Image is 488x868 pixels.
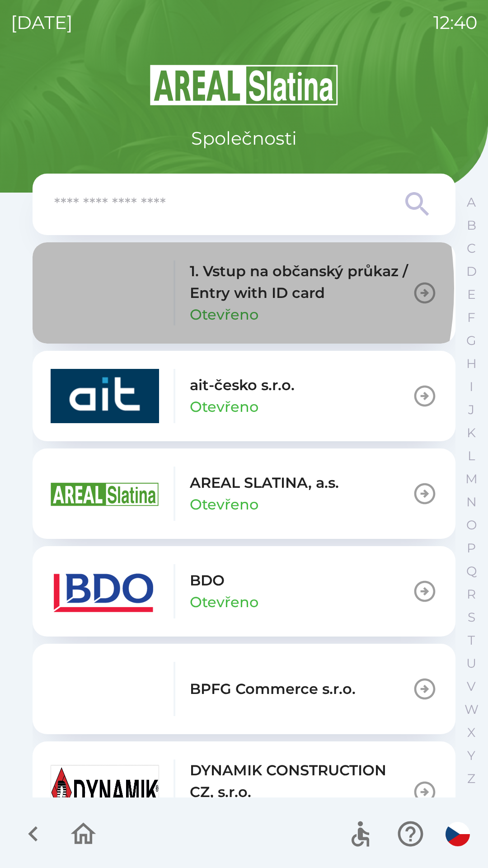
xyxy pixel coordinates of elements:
[460,444,483,467] button: L
[460,606,483,629] button: S
[460,560,483,583] button: Q
[460,652,483,675] button: U
[467,194,476,210] p: A
[190,396,258,418] p: Otevřeno
[468,632,475,648] p: T
[51,369,159,423] img: 40b5cfbb-27b1-4737-80dc-99d800fbabba.png
[33,546,455,637] button: BDOOtevřeno
[460,375,483,398] button: I
[190,260,412,304] p: 1. Vstup na občanský průkaz / Entry with ID card
[33,242,455,344] button: 1. Vstup na občanský průkaz / Entry with ID cardOtevřeno
[33,351,455,441] button: ait-česko s.r.o.Otevřeno
[467,241,476,256] p: C
[468,609,475,625] p: S
[467,586,476,602] p: R
[460,329,483,352] button: G
[460,767,483,790] button: Z
[190,570,225,591] p: BDO
[191,125,297,152] p: Společnosti
[446,822,470,846] img: cs flag
[460,237,483,260] button: C
[467,679,476,694] p: V
[33,741,455,843] button: DYNAMIK CONSTRUCTION CZ, s.r.o.Otevřeno
[460,675,483,698] button: V
[460,721,483,744] button: X
[460,467,483,491] button: M
[460,260,483,283] button: D
[466,656,476,671] p: U
[466,563,477,579] p: Q
[467,725,475,741] p: X
[460,352,483,375] button: H
[467,748,475,764] p: Y
[467,287,476,302] p: E
[33,63,455,107] img: Logo
[460,214,483,237] button: B
[460,421,483,444] button: K
[466,494,477,510] p: N
[190,678,356,700] p: BPFG Commerce s.r.o.
[460,514,483,537] button: O
[460,306,483,329] button: F
[51,564,159,618] img: ae7449ef-04f1-48ed-85b5-e61960c78b50.png
[467,217,476,233] p: B
[465,702,479,717] p: W
[460,744,483,767] button: Y
[460,283,483,306] button: E
[460,629,483,652] button: T
[460,583,483,606] button: R
[467,540,476,556] p: P
[190,759,412,803] p: DYNAMIK CONSTRUCTION CZ, s.r.o.
[51,662,159,716] img: f3b1b367-54a7-43c8-9d7e-84e812667233.png
[190,472,339,494] p: AREAL SLATINA, a.s.
[460,698,483,721] button: W
[190,374,295,396] p: ait-česko s.r.o.
[460,537,483,560] button: P
[466,356,477,372] p: H
[190,591,258,613] p: Otevřeno
[469,379,473,395] p: I
[467,425,476,441] p: K
[11,9,73,36] p: [DATE]
[467,310,475,325] p: F
[468,402,474,418] p: J
[190,494,258,515] p: Otevřeno
[33,448,455,539] button: AREAL SLATINA, a.s.Otevřeno
[460,398,483,421] button: J
[51,467,159,521] img: aad3f322-fb90-43a2-be23-5ead3ef36ce5.png
[466,264,477,279] p: D
[468,448,475,464] p: L
[51,266,159,320] img: 93ea42ec-2d1b-4d6e-8f8a-bdbb4610bcc3.png
[466,517,477,533] p: O
[33,644,455,734] button: BPFG Commerce s.r.o.
[460,191,483,214] button: A
[467,771,475,787] p: Z
[51,765,159,819] img: 9aa1c191-0426-4a03-845b-4981a011e109.jpeg
[465,471,478,487] p: M
[433,9,477,36] p: 12:40
[466,333,476,349] p: G
[190,304,258,325] p: Otevřeno
[460,491,483,514] button: N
